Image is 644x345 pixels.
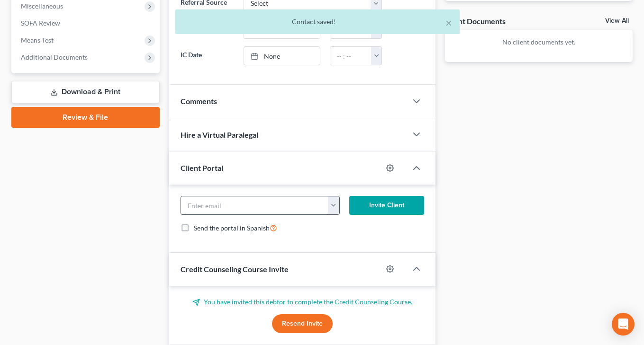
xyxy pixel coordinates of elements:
span: Miscellaneous [21,2,63,10]
span: Credit Counseling Course Invite [181,265,289,274]
a: None [244,47,320,65]
div: Contact saved! [183,17,452,27]
input: -- : -- [330,47,372,65]
a: Review & File [11,107,160,128]
input: Enter email [181,196,328,214]
span: Comments [181,97,217,106]
div: Open Intercom Messenger [612,313,635,336]
p: You have invited this debtor to complete the Credit Counseling Course. [181,297,424,307]
span: Additional Documents [21,53,88,61]
span: Client Portal [181,163,223,172]
button: Invite Client [349,196,424,215]
label: IC Date [176,46,239,65]
p: No client documents yet. [453,37,625,47]
span: Means Test [21,36,54,44]
a: Download & Print [11,81,160,103]
span: Hire a Virtual Paralegal [181,130,258,139]
button: × [445,17,452,28]
button: Resend Invite [272,314,333,333]
span: Send the portal in Spanish [194,224,270,232]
